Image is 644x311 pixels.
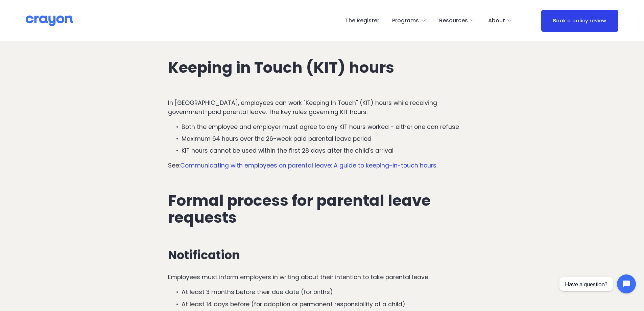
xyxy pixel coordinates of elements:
[168,98,476,116] p: In [GEOGRAPHIC_DATA], employees can work "Keeping In Touch" (KIT) hours while receiving governmen...
[439,15,475,26] a: folder dropdown
[168,161,476,170] p: See: .
[168,192,476,226] h2: Formal process for parental leave requests
[168,59,476,76] h2: Keeping in Touch (KIT) hours
[392,16,419,26] span: Programs
[182,134,476,143] p: Maximum 64 hours over the 26-week paid parental leave period
[168,273,476,282] p: Employees must inform employers in writing about their intention to take parental leave:
[26,15,73,27] img: Crayon
[541,10,618,32] a: Book a policy review
[182,288,476,296] p: At least 3 months before their due date (for births)
[180,161,436,170] a: Communicating with employees on parental leave: A guide to keeping-in-touch hours
[392,15,426,26] a: folder dropdown
[182,146,476,155] p: KIT hours cannot be used within the first 28 days after the child's arrival
[182,300,476,309] p: At least 14 days before (for adoption or permanent responsibility of a child)
[182,123,476,131] p: Both the employee and employer must agree to any KIT hours worked - either one can refuse
[168,248,476,262] h3: Notification
[488,15,512,26] a: folder dropdown
[439,16,468,26] span: Resources
[488,16,505,26] span: About
[345,15,379,26] a: The Register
